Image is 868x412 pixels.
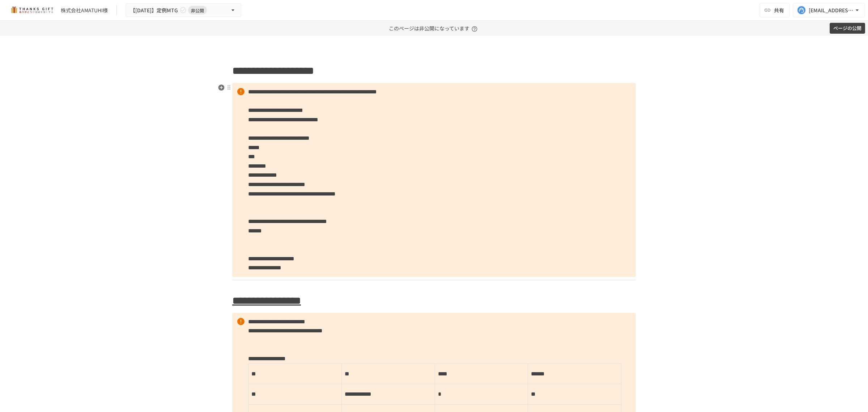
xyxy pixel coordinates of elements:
img: mMP1OxWUAhQbsRWCurg7vIHe5HqDpP7qZo7fRoNLXQh [9,4,55,16]
span: 【[DATE]】定例MTG [130,6,178,15]
div: [EMAIL_ADDRESS][DOMAIN_NAME] [809,6,854,15]
button: ページの公開 [830,23,865,34]
button: 【[DATE]】定例MTG非公開 [125,3,241,17]
span: 非公開 [188,7,207,14]
span: 共有 [774,6,784,14]
div: 株式会社AMATUHI様 [61,7,108,14]
button: 共有 [759,3,790,17]
p: このページは非公開になっています [389,21,480,36]
button: [EMAIL_ADDRESS][DOMAIN_NAME] [793,3,865,17]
